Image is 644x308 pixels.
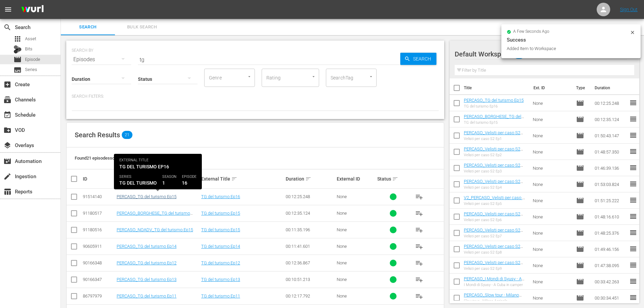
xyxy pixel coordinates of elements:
[629,229,637,237] span: reorder
[629,293,637,302] span: reorder
[3,157,11,165] span: Automation
[464,169,528,173] div: Velisti per caso S2 Ep3
[337,211,375,216] div: None
[629,261,637,269] span: reorder
[592,111,629,127] td: 00:12:35.124
[576,229,584,237] span: Episode
[411,189,427,205] button: playlist_add
[415,292,423,300] span: playlist_add
[464,250,528,255] div: Velisti per caso S2 Ep8
[201,211,240,216] a: TG del turismo Ep15
[3,96,11,104] span: Channels
[411,271,427,288] button: playlist_add
[514,48,524,62] span: 97
[592,144,629,160] td: 01:48:57.350
[572,78,591,97] th: Type
[3,126,11,134] span: VOD
[464,266,528,271] div: Velisti per caso S2 Ep9
[530,241,573,257] td: None
[464,179,523,189] a: PERCASO_Velisti per caso S2 Ep4
[464,114,524,124] a: PERCASO_BORGHESE_TG del turismo Ep15
[117,211,193,221] a: PERCASO_BORGHESE_TG del turismo Ep15
[464,163,523,173] a: PERCASO_Velisti per caso S2 Ep3
[592,176,629,192] td: 01:53:03.824
[576,180,584,188] span: Episode
[530,160,573,176] td: None
[464,120,528,125] div: TG del turismo Ep15
[83,260,115,265] div: 90166348
[530,95,573,111] td: None
[591,78,631,97] th: Duration
[592,290,629,306] td: 00:30:34.451
[411,288,427,304] button: playlist_add
[620,7,638,12] a: Sign Out
[629,277,637,285] span: reorder
[25,35,36,42] span: Asset
[507,45,628,52] div: Added Item to Workspace
[464,283,528,287] div: I Mondi di Syusy - A Cuba in camper
[83,293,115,299] div: 86797979
[530,127,573,144] td: None
[592,225,629,241] td: 01:48:25.376
[576,99,584,107] span: Episode
[411,222,427,238] button: playlist_add
[337,293,375,299] div: None
[464,211,523,221] a: PERCASO_Velisti per caso S2 Ep6
[529,78,572,97] th: Ext. ID
[201,194,240,199] a: TG del turismo Ep16
[464,218,528,222] div: Velisti per caso S2 Ep6
[530,111,573,127] td: None
[576,245,584,253] span: Episode
[286,277,334,282] div: 00:10:51.213
[464,153,528,157] div: Velisti per caso S2 Ep2
[629,99,637,107] span: reorder
[464,195,527,205] a: V2_PERCASO_Velisti per caso S2 Ep5
[75,131,120,139] span: Search Results
[201,277,240,282] a: TG del turismo Ep13
[3,172,11,181] span: Ingestion
[592,257,629,274] td: 01:47:38.095
[629,115,637,123] span: reorder
[576,294,584,302] span: Episode
[117,227,193,232] a: PERCASO_NOADV_TG del turismo Ep15
[392,176,398,182] span: sort
[246,73,253,80] button: Open
[455,45,627,64] div: Default Workspace
[72,94,439,99] p: Search Filters:
[83,176,115,182] div: ID
[25,46,32,52] span: Bits
[592,192,629,209] td: 01:51:25.222
[201,260,240,265] a: TG del turismo Ep12
[464,146,523,157] a: PERCASO_Velisti per caso S2 Ep2
[286,244,334,249] div: 00:11:41.601
[464,276,525,286] a: PERCASO_I Mondi di Syusy - A [GEOGRAPHIC_DATA] in camper
[377,175,409,183] div: Status
[530,192,573,209] td: None
[464,137,528,141] div: Velisti per caso S2 Ep1
[464,104,524,109] div: TG del turismo Ep16
[415,226,423,234] span: playlist_add
[629,196,637,204] span: reorder
[530,225,573,241] td: None
[629,131,637,139] span: reorder
[592,241,629,257] td: 01:49:46.156
[337,260,375,265] div: None
[576,261,584,269] span: Episode
[576,148,584,156] span: Episode
[464,98,524,103] a: PERCASO_TG del turismo Ep15
[592,160,629,176] td: 01:46:39.136
[464,130,523,140] a: PERCASO_Velisti per caso S2 Ep1
[576,164,584,172] span: Episode
[629,147,637,156] span: reorder
[592,95,629,111] td: 00:12:25.248
[464,299,528,303] div: Slow tour - Milano Agricola
[411,238,427,255] button: playlist_add
[530,274,573,290] td: None
[507,36,635,44] div: Success
[117,194,176,199] a: PERCASO_TG del turismo Ep15
[464,78,529,97] th: Title
[3,111,11,119] span: Schedule
[14,45,22,53] div: Bits
[16,2,49,18] img: ans4CAIJ8jUAAAAAAAAAAAAAAAAAAAAAAAAgQb4GAAAAAAAAAAAAAAAAAAAAAAAAJMjXAAAAAAAAAAAAAAAAAAAAAAAAgAT5G...
[14,66,22,74] span: Series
